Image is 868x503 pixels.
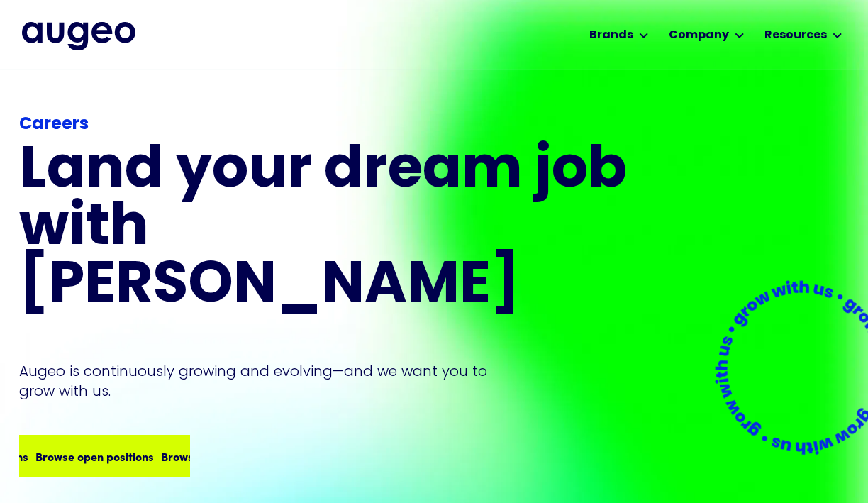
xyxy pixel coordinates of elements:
[19,143,632,316] h1: Land your dream job﻿ with [PERSON_NAME]
[589,27,633,44] div: Brands
[19,361,507,401] p: Augeo is continuously growing and evolving—and we want you to grow with us.
[764,27,827,44] div: Resources
[19,435,190,477] a: Browse open positionsBrowse open positions
[22,22,135,50] img: Augeo's full logo in midnight blue.
[669,27,729,44] div: Company
[119,448,238,465] div: Browse open positions
[22,22,135,50] a: home
[19,116,89,133] strong: Careers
